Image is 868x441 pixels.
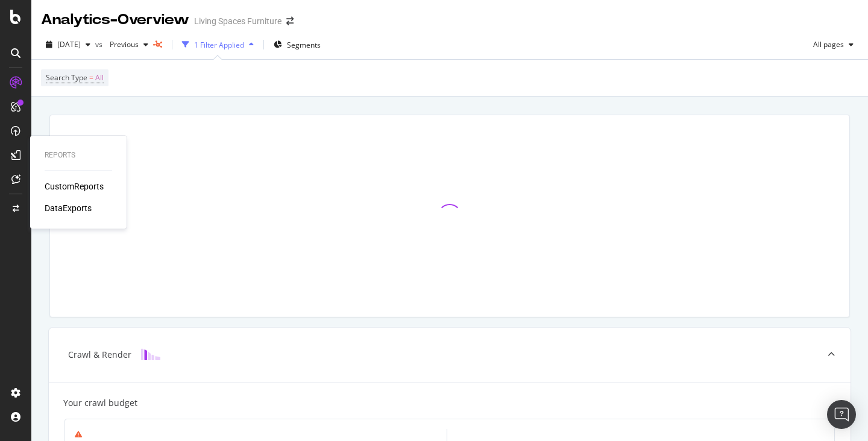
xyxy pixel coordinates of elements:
div: Living Spaces Furniture [194,15,281,27]
span: Previous [105,39,139,49]
span: 2025 Sep. 8th [57,39,81,49]
button: All pages [808,35,858,54]
div: Reports [45,150,112,160]
div: Open Intercom Messenger [827,400,856,429]
button: 1 Filter Applied [177,35,259,54]
div: Analytics - Overview [41,10,189,30]
span: All pages [808,39,844,49]
span: = [89,72,93,83]
span: All [95,69,104,86]
button: Previous [105,35,153,54]
a: CustomReports [45,180,104,192]
span: Segments [287,40,321,50]
span: vs [95,39,105,49]
div: arrow-right-arrow-left [286,17,294,25]
a: DataExports [45,202,92,214]
span: Search Type [46,72,87,83]
img: block-icon [141,349,160,360]
button: Segments [269,35,325,54]
button: [DATE] [41,35,95,54]
div: 1 Filter Applied [194,40,244,50]
div: Your crawl budget [63,397,137,409]
div: Crawl & Render [68,349,131,361]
